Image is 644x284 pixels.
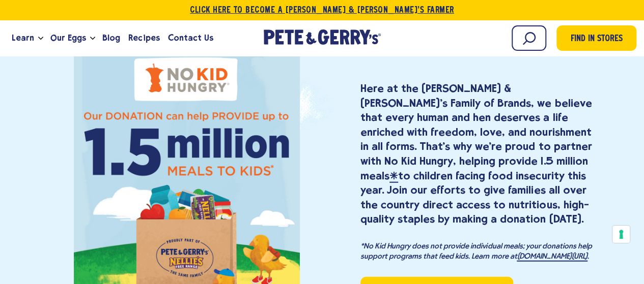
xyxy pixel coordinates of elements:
p: Here at the [PERSON_NAME] & [PERSON_NAME]'s Family of Brands, we believe that every human and hen... [360,81,593,227]
a: Contact Us [164,24,217,52]
button: Your consent preferences for tracking technologies [612,226,630,243]
span: Learn [12,31,34,44]
a: Blog [98,24,124,52]
a: [DOMAIN_NAME][URL] [517,253,587,262]
span: Recipes [128,31,159,44]
button: Open the dropdown menu for Learn [38,37,43,40]
span: Our Eggs [50,31,86,44]
span: Blog [102,31,120,44]
a: Our Eggs [46,24,90,52]
button: Open the dropdown menu for Our Eggs [90,37,95,40]
a: Find in Stores [556,25,636,51]
input: Search [512,25,546,51]
span: Contact Us [168,31,213,44]
em: *No Kid Hungry does not provide individual meals; your donations help support programs that feed ... [360,242,592,261]
span: Find in Stores [571,33,623,46]
a: Recipes [124,24,163,52]
strong: . [587,253,589,262]
a: Learn [8,24,38,52]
